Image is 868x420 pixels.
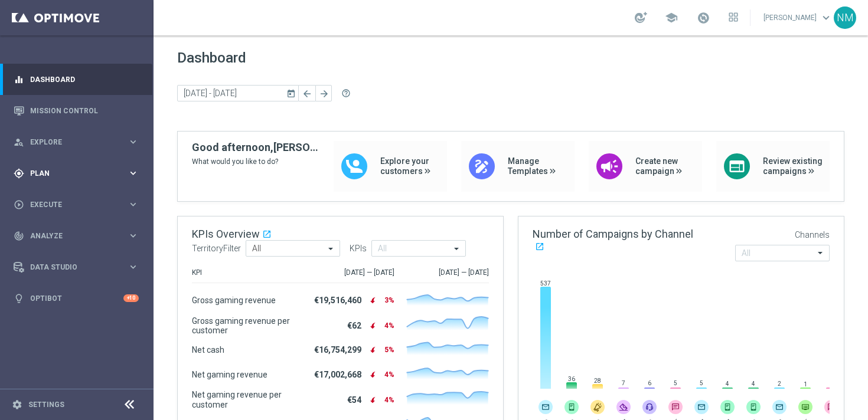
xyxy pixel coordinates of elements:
button: equalizer Dashboard [13,75,139,84]
div: Execute [14,199,128,210]
i: settings [12,399,22,410]
div: Optibot [14,283,139,314]
div: NM [834,6,856,29]
span: Plan [30,170,128,177]
i: keyboard_arrow_right [128,136,139,147]
div: Explore [14,137,128,147]
span: school [665,11,678,24]
a: Dashboard [30,64,139,95]
i: keyboard_arrow_right [128,199,139,210]
div: +10 [123,294,139,302]
div: Dashboard [14,64,139,95]
a: Mission Control [30,95,139,126]
span: Analyze [30,232,128,239]
div: Plan [14,168,128,179]
button: Data Studio keyboard_arrow_right [13,262,139,272]
a: Optibot [30,283,123,314]
button: Mission Control [13,106,139,116]
div: Analyze [14,231,128,241]
button: gps_fixed Plan keyboard_arrow_right [13,169,139,178]
i: equalizer [14,74,24,85]
i: keyboard_arrow_right [128,230,139,241]
i: person_search [14,137,24,147]
i: track_changes [14,231,24,241]
span: Execute [30,201,128,208]
span: Explore [30,139,128,146]
button: play_circle_outline Execute keyboard_arrow_right [13,200,139,209]
a: Settings [28,401,64,408]
button: track_changes Analyze keyboard_arrow_right [13,231,139,241]
i: lightbulb [14,293,24,304]
div: Data Studio [14,262,128,273]
span: Data Studio [30,264,128,271]
a: [PERSON_NAME]keyboard_arrow_down [762,9,834,27]
button: lightbulb Optibot +10 [13,294,139,303]
i: gps_fixed [14,168,24,179]
i: play_circle_outline [14,199,24,210]
i: keyboard_arrow_right [128,261,139,273]
div: Mission Control [14,95,139,126]
span: keyboard_arrow_down [820,11,833,24]
button: person_search Explore keyboard_arrow_right [13,137,139,147]
i: keyboard_arrow_right [128,168,139,179]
